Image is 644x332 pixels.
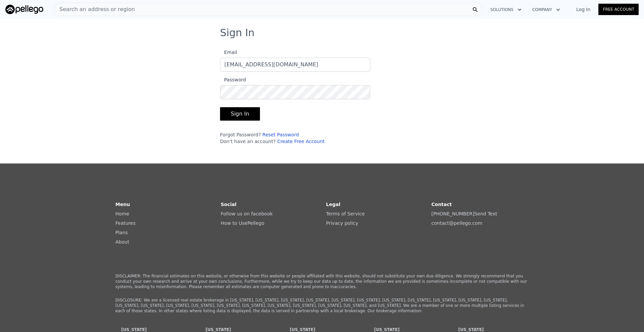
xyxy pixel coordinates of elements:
[115,202,130,207] strong: Menu
[54,5,135,13] span: Search an address or region
[221,211,273,216] a: Follow us on facebook
[431,202,452,207] strong: Contact
[220,107,260,121] button: Sign In
[568,6,598,13] a: Log In
[431,211,474,216] a: [PHONE_NUMBER]
[220,131,370,145] div: Forgot Password? Don't have an account?
[326,202,340,207] strong: Legal
[115,273,529,289] p: DISCLAIMER: The financial estimates on this website, or otherwise from this website or people aff...
[115,220,136,226] a: Features
[431,220,482,226] a: contact@pellego.com
[527,4,566,16] button: Company
[220,58,370,72] input: Email
[115,297,529,314] p: DISCLOSURE: We are a licensed real estate brokerage in [US_STATE], [US_STATE], [US_STATE], [US_ST...
[221,220,264,226] a: How to UsePellego
[115,211,129,216] a: Home
[115,230,128,235] a: Plans
[474,211,497,216] a: Send Text
[598,4,639,15] a: Free Account
[220,50,237,55] span: Email
[115,239,129,245] a: About
[220,77,246,82] span: Password
[326,220,358,226] a: Privacy policy
[277,139,325,144] a: Create Free Account
[220,27,424,39] h3: Sign In
[220,85,370,99] input: Password
[5,5,43,14] img: Pellego
[485,4,527,16] button: Solutions
[262,132,299,137] a: Reset Password
[326,211,365,216] a: Terms of Service
[221,202,236,207] strong: Social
